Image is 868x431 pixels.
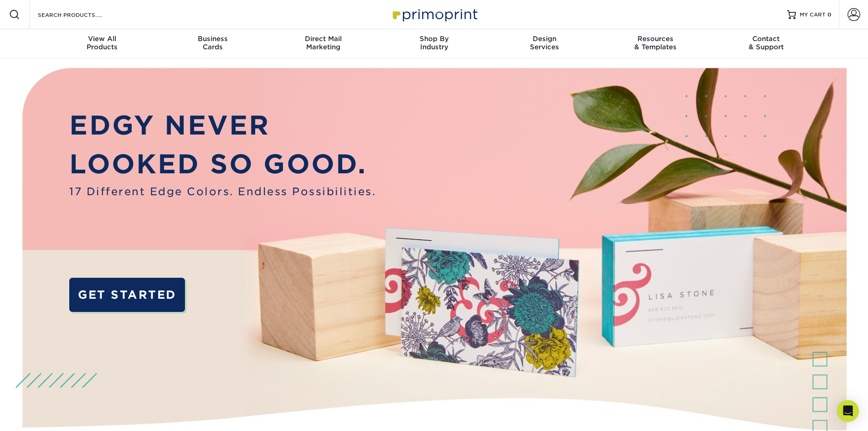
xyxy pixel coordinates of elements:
a: DesignServices [489,29,600,58]
span: MY CART [800,11,826,19]
p: EDGY NEVER [69,106,376,145]
span: Business [157,35,268,43]
a: Shop ByIndustry [379,29,489,58]
div: Marketing [268,35,379,51]
span: 0 [827,11,832,18]
span: Design [489,35,600,43]
div: Services [489,35,600,51]
div: Products [47,35,158,51]
a: Direct MailMarketing [268,29,379,58]
img: Primoprint [389,5,480,24]
a: Contact& Support [711,29,822,58]
span: 17 Different Edge Colors. Endless Possibilities. [69,184,376,199]
div: Open Intercom Messenger [837,400,859,422]
div: Cards [157,35,268,51]
span: Direct Mail [268,35,379,43]
a: GET STARTED [69,278,185,312]
input: SEARCH PRODUCTS..... [37,9,126,20]
div: Industry [379,35,489,51]
span: Contact [711,35,822,43]
div: & Support [711,35,822,51]
span: Shop By [379,35,489,43]
a: View AllProducts [47,29,158,58]
a: Resources& Templates [600,29,711,58]
div: & Templates [600,35,711,51]
a: BusinessCards [157,29,268,58]
p: LOOKED SO GOOD. [69,145,376,184]
span: Resources [600,35,711,43]
span: View All [47,35,158,43]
